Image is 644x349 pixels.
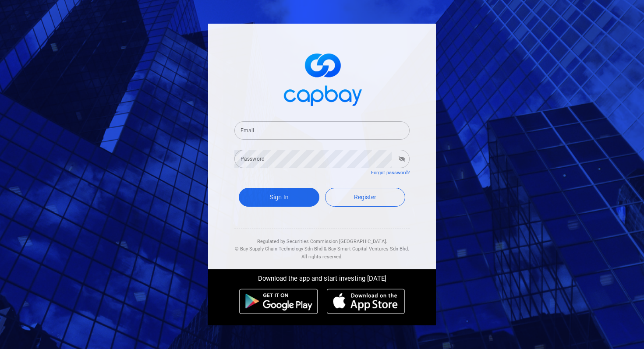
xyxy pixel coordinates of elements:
a: Forgot password? [371,170,410,176]
span: © Bay Supply Chain Technology Sdn Bhd [235,246,322,252]
div: Download the app and start investing [DATE] [202,269,442,284]
a: Register [325,188,406,207]
img: android [239,289,318,314]
div: Regulated by Securities Commission [GEOGRAPHIC_DATA]. & All rights reserved. [234,229,410,261]
img: ios [327,289,405,314]
span: Bay Smart Capital Ventures Sdn Bhd. [328,246,409,252]
button: Sign In [239,188,319,207]
img: logo [278,46,366,111]
span: Register [354,194,376,201]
